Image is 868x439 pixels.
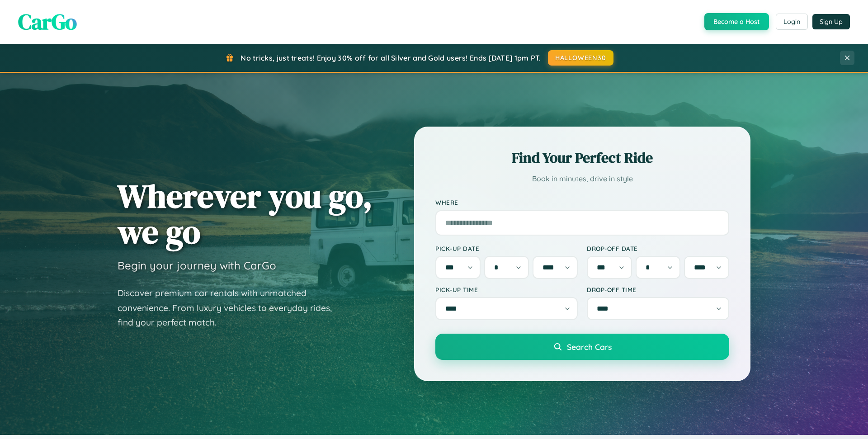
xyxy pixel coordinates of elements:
[704,13,769,30] button: Become a Host
[435,148,729,168] h2: Find Your Perfect Ride
[241,53,541,62] span: No tricks, just treats! Enjoy 30% off for all Silver and Gold users! Ends [DATE] 1pm PT.
[587,286,729,293] label: Drop-off Time
[435,286,578,293] label: Pick-up Time
[776,14,808,30] button: Login
[548,50,613,66] button: HALLOWEEN30
[435,245,578,252] label: Pick-up Date
[118,178,373,250] h1: Wherever you go, we go
[435,172,729,185] p: Book in minutes, drive in style
[812,14,850,29] button: Sign Up
[587,245,729,252] label: Drop-off Date
[18,7,77,37] span: CarGo
[435,334,729,360] button: Search Cars
[118,259,276,272] h3: Begin your journey with CarGo
[118,286,344,330] p: Discover premium car rentals with unmatched convenience. From luxury vehicles to everyday rides, ...
[567,342,612,352] span: Search Cars
[435,199,729,207] label: Where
